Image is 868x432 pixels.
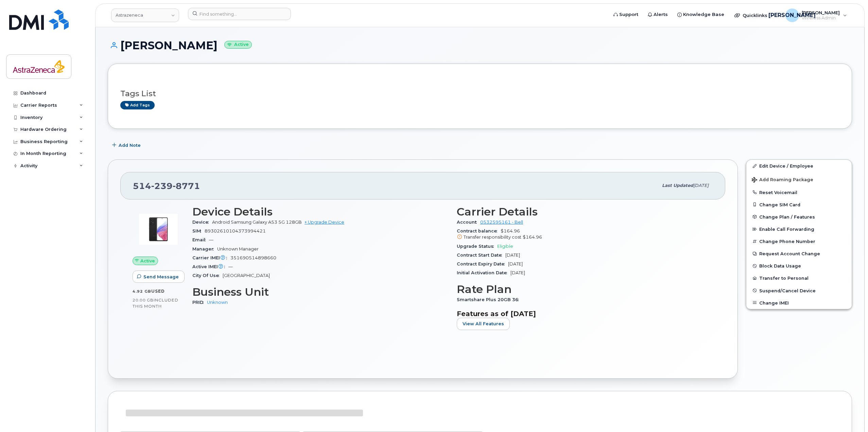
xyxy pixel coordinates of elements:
[746,260,852,272] button: Block Data Usage
[693,183,709,188] span: [DATE]
[457,253,505,258] span: Contract Start Date
[133,297,178,309] span: included this month
[457,228,713,241] span: $164.96
[480,220,523,225] a: 0532595161 - Bell
[192,237,209,242] span: Email
[457,261,508,266] span: Contract Expiry Date
[464,235,521,240] span: Transfer responsibility cost
[192,286,449,298] h3: Business Unit
[143,274,179,280] span: Send Message
[457,206,713,218] h3: Carrier Details
[746,284,852,297] button: Suspend/Cancel Device
[133,181,200,191] span: 514
[133,298,154,303] span: 20.00 GB
[192,264,228,269] span: Active IMEI
[505,253,520,258] span: [DATE]
[746,223,852,235] button: Enable Call Forwarding
[133,289,151,294] span: 4.92 GB
[523,235,542,240] span: $164.96
[508,261,523,266] span: [DATE]
[212,220,302,225] span: Android Samsung Galaxy A53 5G 128GB
[173,181,200,191] span: 8771
[662,183,693,188] span: Last updated
[457,310,713,318] h3: Features as of [DATE]
[217,246,259,252] span: Unknown Manager
[457,283,713,295] h3: Rate Plan
[759,214,815,219] span: Change Plan / Features
[457,270,510,275] span: Initial Activation Date
[746,211,852,223] button: Change Plan / Features
[209,237,213,242] span: —
[205,228,266,234] span: 89302610104373994421
[133,271,185,283] button: Send Message
[223,273,270,278] span: [GEOGRAPHIC_DATA]
[457,228,501,234] span: Contract balance
[192,255,230,260] span: Carrier IMEI
[746,235,852,247] button: Change Phone Number
[108,39,852,51] h1: [PERSON_NAME]
[457,244,497,249] span: Upgrade Status
[119,142,141,149] span: Add Note
[746,272,852,284] button: Transfer to Personal
[752,177,813,184] span: Add Roaming Package
[140,258,155,264] span: Active
[120,101,155,109] a: Add tags
[746,247,852,260] button: Request Account Change
[510,270,525,275] span: [DATE]
[305,220,344,225] a: + Upgrade Device
[746,172,852,186] button: Add Roaming Package
[224,41,252,49] small: Active
[207,300,228,305] a: Unknown
[192,246,217,252] span: Manager
[192,220,212,225] span: Device
[108,139,146,151] button: Add Note
[746,198,852,211] button: Change SIM Card
[228,264,233,269] span: —
[151,181,173,191] span: 239
[759,288,816,293] span: Suspend/Cancel Device
[457,220,480,225] span: Account
[138,209,179,250] img: image20231002-3703462-kjv75p.jpeg
[120,89,839,98] h3: Tags List
[192,273,223,278] span: City Of Use
[457,297,522,302] span: Smartshare Plus 20GB 36
[192,206,449,218] h3: Device Details
[759,227,814,232] span: Enable Call Forwarding
[497,244,513,249] span: Eligible
[746,297,852,309] button: Change IMEI
[192,300,207,305] span: PRID
[746,186,852,198] button: Reset Voicemail
[463,321,504,327] span: View All Features
[230,255,276,260] span: 351690514898660
[192,228,205,234] span: SIM
[151,289,165,294] span: used
[457,318,510,330] button: View All Features
[746,160,852,172] a: Edit Device / Employee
